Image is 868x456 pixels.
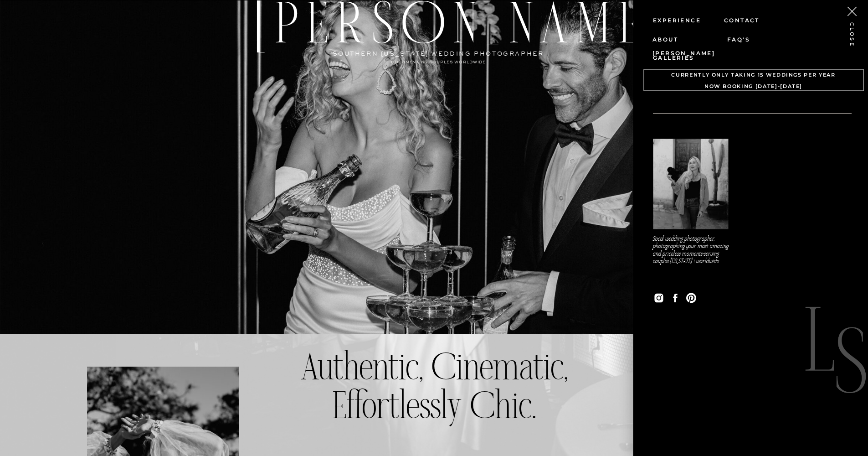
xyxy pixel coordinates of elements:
a: Contact [724,13,781,26]
p: Socal wedding photographer, photographing your most amazing and priceless moments-serving couples... [653,235,734,272]
a: Currently only taking 15 weddings per yearnow booking [DATE]-[DATE] [641,69,866,80]
h3: documenting couples worldwide [371,61,506,67]
h1: southern [US_STATE] wedding photographer [324,50,552,58]
a: Experience [653,13,714,26]
nav: Currently only taking 15 weddings per year now booking [DATE]-[DATE] [641,69,866,80]
nav: close [846,22,858,54]
h3: Authentic, Cinematic, Effortlessly Chic. [300,352,568,436]
a: Galleries [653,51,714,64]
a: About [PERSON_NAME] [652,32,709,45]
a: FAQ'S [727,32,774,46]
